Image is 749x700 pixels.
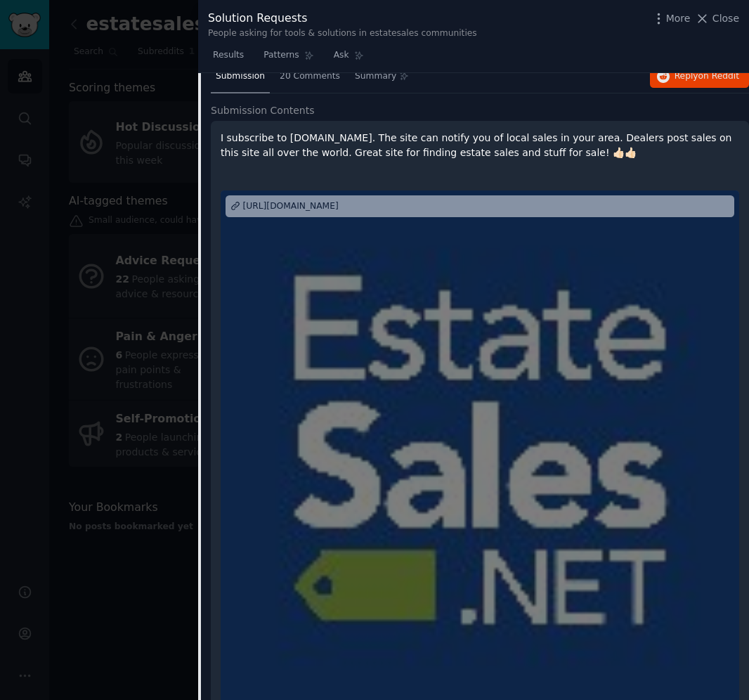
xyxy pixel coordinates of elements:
[675,70,739,83] span: Reply
[208,44,249,73] a: Results
[243,200,339,213] div: [URL][DOMAIN_NAME]
[651,11,691,26] button: More
[259,44,318,73] a: Patterns
[334,49,349,62] span: Ask
[280,70,340,83] span: 20 Comments
[695,11,739,26] button: Close
[221,131,739,160] p: I subscribe to [DOMAIN_NAME]. The site can notify you of local sales in your area. Dealers post s...
[712,11,739,26] span: Close
[329,44,369,73] a: Ask
[208,27,477,40] div: People asking for tools & solutions in estatesales communities
[216,70,265,83] span: Submission
[211,103,315,118] span: Submission Contents
[208,10,477,27] div: Solution Requests
[263,49,299,62] span: Patterns
[666,11,691,26] span: More
[213,49,244,62] span: Results
[355,70,396,83] span: Summary
[698,71,739,81] span: on Reddit
[650,65,749,88] button: Replyon Reddit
